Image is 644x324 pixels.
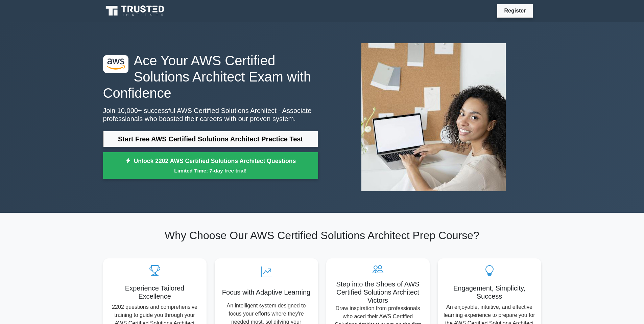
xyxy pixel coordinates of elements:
[103,131,318,147] a: Start Free AWS Certified Solutions Architect Practice Test
[220,288,313,296] h5: Focus with Adaptive Learning
[500,6,530,15] a: Register
[443,284,536,300] h5: Engagement, Simplicity, Success
[103,152,318,179] a: Unlock 2202 AWS Certified Solutions Architect QuestionsLimited Time: 7-day free trial!
[109,284,201,300] h5: Experience Tailored Excellence
[332,280,424,304] h5: Step into the Shoes of AWS Certified Solutions Architect Victors
[103,229,541,242] h2: Why Choose Our AWS Certified Solutions Architect Prep Course?
[112,167,310,175] small: Limited Time: 7-day free trial!
[103,107,318,123] p: Join 10,000+ successful AWS Certified Solutions Architect - Associate professionals who boosted t...
[103,52,318,101] h1: Ace Your AWS Certified Solutions Architect Exam with Confidence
